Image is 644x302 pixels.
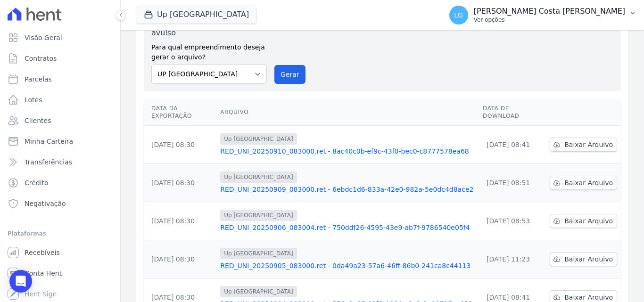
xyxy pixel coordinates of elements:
a: Crédito [4,173,116,192]
button: Gerar [274,65,305,84]
td: [DATE] 08:30 [144,202,216,240]
span: Visão Geral [25,33,62,42]
span: Contratos [25,54,57,63]
span: Up [GEOGRAPHIC_DATA] [220,248,297,259]
td: [DATE] 08:41 [479,126,546,164]
td: [DATE] 08:30 [144,126,216,164]
a: Minha Carteira [4,132,116,151]
a: Baixar Arquivo [550,138,617,152]
a: RED_UNI_20250905_083000.ret - 0da49a23-57a6-46ff-86b0-241ca8c44113 [220,261,475,270]
span: Baixar Arquivo [564,293,613,302]
a: Clientes [4,111,116,130]
td: [DATE] 08:51 [479,164,546,202]
a: Visão Geral [4,28,116,47]
div: Open Intercom Messenger [9,270,32,293]
span: Transferências [25,157,72,167]
a: Contratos [4,49,116,68]
td: [DATE] 08:53 [479,202,546,240]
a: Conta Hent [4,264,116,283]
a: Baixar Arquivo [550,176,617,190]
span: Conta Hent [25,269,62,278]
a: RED_UNI_20250909_083000.ret - 6ebdc1d6-833a-42e0-982a-5e0dc4d8ace2 [220,185,475,194]
span: Baixar Arquivo [564,178,613,188]
p: [PERSON_NAME] Costa [PERSON_NAME] [474,7,625,16]
button: Up [GEOGRAPHIC_DATA] [136,6,257,24]
button: LG [PERSON_NAME] Costa [PERSON_NAME] Ver opções [442,2,644,28]
span: Lotes [25,95,42,105]
span: Recebíveis [25,248,60,257]
a: Transferências [4,153,116,171]
a: Baixar Arquivo [550,214,617,228]
span: Clientes [25,116,51,125]
td: [DATE] 08:30 [144,240,216,278]
label: Para qual empreendimento deseja gerar o arquivo? [151,39,267,62]
a: Recebíveis [4,243,116,262]
td: [DATE] 11:23 [479,240,546,278]
th: Arquivo [216,99,479,126]
span: Baixar Arquivo [564,254,613,264]
span: Up [GEOGRAPHIC_DATA] [220,133,297,145]
span: Up [GEOGRAPHIC_DATA] [220,286,297,297]
div: Plataformas [8,228,113,239]
span: Negativação [25,199,66,208]
p: Ver opções [474,16,625,24]
span: Crédito [25,178,49,188]
a: RED_UNI_20250910_083000.ret - 8ac40c0b-ef9c-43f0-bec0-c8777578ea68 [220,147,475,156]
th: Data de Download [479,99,546,126]
span: Up [GEOGRAPHIC_DATA] [220,210,297,221]
a: RED_UNI_20250906_083004.ret - 750ddf26-4595-43e9-ab7f-9786540e05f4 [220,223,475,232]
a: Negativação [4,194,116,213]
a: Lotes [4,90,116,109]
span: Up [GEOGRAPHIC_DATA] [220,171,297,183]
span: Minha Carteira [25,137,73,146]
span: Baixar Arquivo [564,216,613,226]
a: Parcelas [4,70,116,89]
th: Data da Exportação [144,99,216,126]
td: [DATE] 08:30 [144,164,216,202]
span: Baixar Arquivo [564,140,613,149]
a: Baixar Arquivo [550,252,617,266]
span: Parcelas [25,74,52,84]
span: LG [454,12,463,18]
